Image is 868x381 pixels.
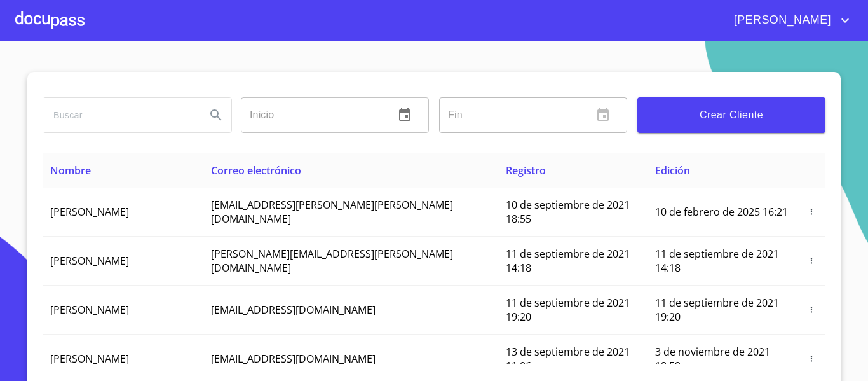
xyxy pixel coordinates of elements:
[637,97,825,133] button: Crear Cliente
[655,247,779,275] span: 11 de septiembre de 2021 14:18
[50,352,129,366] span: [PERSON_NAME]
[506,163,546,177] span: Registro
[211,198,453,226] span: [EMAIL_ADDRESS][PERSON_NAME][PERSON_NAME][DOMAIN_NAME]
[506,296,630,324] span: 11 de septiembre de 2021 19:20
[506,198,630,226] span: 10 de septiembre de 2021 18:55
[50,163,91,177] span: Nombre
[50,205,129,219] span: [PERSON_NAME]
[211,247,453,275] span: [PERSON_NAME][EMAIL_ADDRESS][PERSON_NAME][DOMAIN_NAME]
[43,98,196,132] input: search
[506,345,630,373] span: 13 de septiembre de 2021 11:06
[50,254,129,268] span: [PERSON_NAME]
[724,10,837,31] span: [PERSON_NAME]
[655,205,788,219] span: 10 de febrero de 2025 16:21
[201,100,231,130] button: Search
[724,10,853,31] button: account of current user
[211,352,376,366] span: [EMAIL_ADDRESS][DOMAIN_NAME]
[655,296,779,324] span: 11 de septiembre de 2021 19:20
[506,247,630,275] span: 11 de septiembre de 2021 14:18
[655,345,770,373] span: 3 de noviembre de 2021 18:59
[655,163,690,177] span: Edición
[211,303,376,317] span: [EMAIL_ADDRESS][DOMAIN_NAME]
[211,163,301,177] span: Correo electrónico
[648,106,815,124] span: Crear Cliente
[50,303,129,317] span: [PERSON_NAME]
